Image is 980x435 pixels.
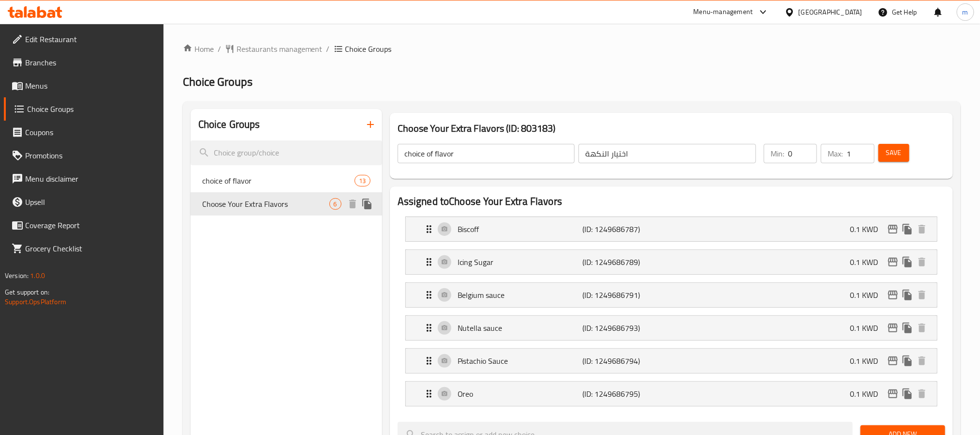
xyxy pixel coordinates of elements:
[4,237,163,260] a: Grocery Checklist
[963,7,968,17] span: m
[406,316,937,340] div: Expand
[4,144,163,167] a: Promotions
[4,51,163,74] a: Branches
[25,219,156,231] span: Coverage Report
[458,256,582,268] p: Icing Sugar
[915,321,929,335] button: delete
[4,190,163,214] a: Upsell
[398,279,945,311] li: Expand
[582,355,666,367] p: (ID: 1249686794)
[183,71,252,93] span: Choice Groups
[886,255,900,269] button: edit
[225,43,323,55] a: Restaurants management
[398,194,945,209] h2: Assigned to Choose Your Extra Flavors
[25,150,156,161] span: Promotions
[25,173,156,185] span: Menu disclaimer
[886,222,900,236] button: edit
[694,6,753,18] div: Menu-management
[886,288,900,302] button: edit
[900,222,915,236] button: duplicate
[237,43,323,55] span: Restaurants management
[771,148,784,159] p: Min:
[398,246,945,279] li: Expand
[458,322,582,334] p: Nutella sauce
[406,382,937,406] div: Expand
[25,196,156,208] span: Upsell
[886,387,900,401] button: edit
[398,377,945,410] li: Expand
[360,197,374,211] button: duplicate
[458,289,582,301] p: Belgium sauce
[183,43,961,55] nav: breadcrumb
[25,126,156,138] span: Coupons
[4,97,163,121] a: Choice Groups
[25,33,156,45] span: Edit Restaurant
[406,250,937,274] div: Expand
[915,255,929,269] button: delete
[406,283,937,307] div: Expand
[799,7,862,17] div: [GEOGRAPHIC_DATA]
[25,80,156,92] span: Menus
[330,200,341,209] span: 6
[458,223,582,235] p: Biscoff
[582,223,666,235] p: (ID: 1249686787)
[850,388,886,400] p: 0.1 KWD
[582,388,666,400] p: (ID: 1249686795)
[900,255,915,269] button: duplicate
[345,197,360,211] button: delete
[4,167,163,190] a: Menu disclaimer
[202,198,329,210] span: Choose Your Extra Flavors
[915,387,929,401] button: delete
[582,256,666,268] p: (ID: 1249686789)
[406,217,937,241] div: Expand
[345,43,392,55] span: Choice Groups
[4,28,163,51] a: Edit Restaurant
[191,140,382,165] input: search
[183,43,214,55] a: Home
[900,387,915,401] button: duplicate
[850,355,886,367] p: 0.1 KWD
[218,43,221,55] li: /
[4,121,163,144] a: Coupons
[191,192,382,216] div: Choose Your Extra Flavors6deleteduplicate
[27,103,156,115] span: Choice Groups
[329,198,342,210] div: Choices
[398,344,945,377] li: Expand
[398,121,945,136] h3: Choose Your Extra Flavors (ID: 803183)
[915,222,929,236] button: delete
[25,57,156,68] span: Branches
[191,169,382,192] div: choice of flavor13
[406,349,937,373] div: Expand
[458,355,582,367] p: Pistachio Sauce
[850,322,886,334] p: 0.1 KWD
[4,74,163,97] a: Menus
[582,289,666,301] p: (ID: 1249686791)
[327,43,330,55] li: /
[5,295,66,308] a: Support.OpsPlatform
[878,144,909,162] button: Save
[198,117,260,132] h2: Choice Groups
[886,147,902,159] span: Save
[5,269,29,282] span: Version:
[582,322,666,334] p: (ID: 1249686793)
[900,321,915,335] button: duplicate
[886,354,900,368] button: edit
[458,388,582,400] p: Oreo
[900,288,915,302] button: duplicate
[4,214,163,237] a: Coverage Report
[900,354,915,368] button: duplicate
[5,286,49,298] span: Get support on:
[915,354,929,368] button: delete
[398,213,945,246] li: Expand
[850,289,886,301] p: 0.1 KWD
[25,243,156,254] span: Grocery Checklist
[850,223,886,235] p: 0.1 KWD
[915,288,929,302] button: delete
[850,256,886,268] p: 0.1 KWD
[355,175,370,186] div: Choices
[30,269,45,282] span: 1.0.0
[398,311,945,344] li: Expand
[828,148,843,159] p: Max:
[202,175,355,186] span: choice of flavor
[886,321,900,335] button: edit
